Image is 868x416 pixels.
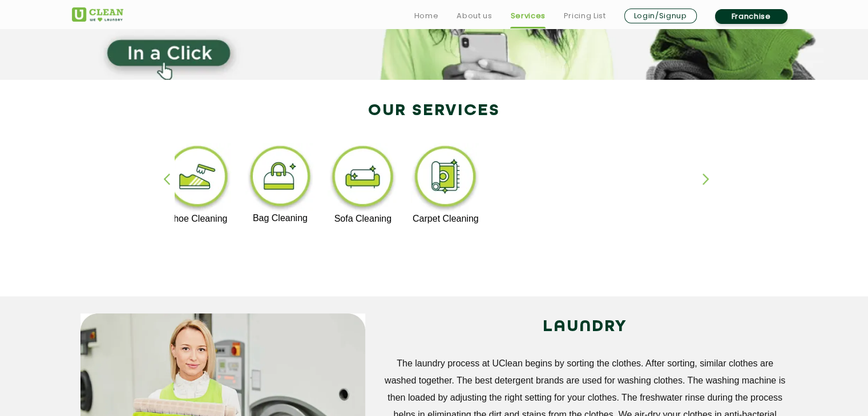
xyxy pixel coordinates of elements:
h2: LAUNDRY [382,313,788,341]
p: Carpet Cleaning [410,214,481,224]
p: Sofa Cleaning [328,214,398,224]
a: Services [510,9,545,23]
img: bag_cleaning_11zon.webp [245,143,316,213]
a: Login/Signup [624,9,697,23]
a: Franchise [715,9,788,24]
p: Shoe Cleaning [163,214,233,224]
img: sofa_cleaning_11zon.webp [328,143,398,214]
img: shoe_cleaning_11zon.webp [163,143,233,214]
a: Home [414,9,439,23]
a: Pricing List [564,9,606,23]
img: UClean Laundry and Dry Cleaning [72,7,123,22]
p: Bag Cleaning [245,213,316,223]
a: About us [457,9,492,23]
img: carpet_cleaning_11zon.webp [410,143,481,214]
